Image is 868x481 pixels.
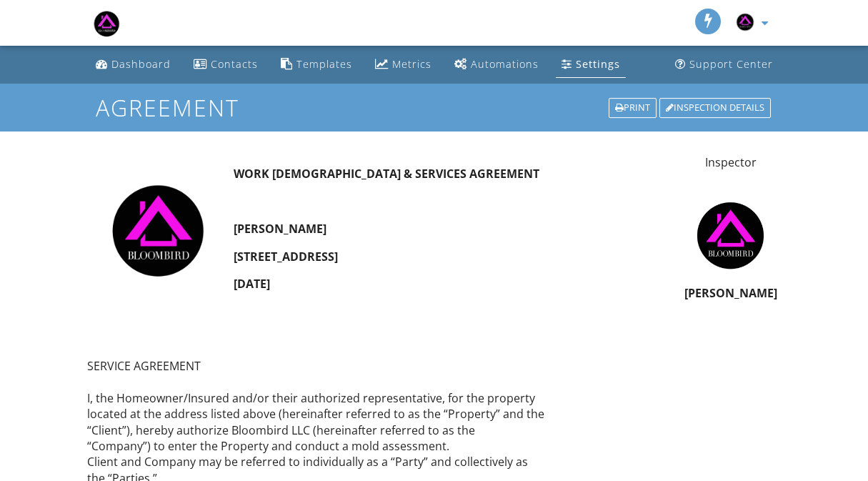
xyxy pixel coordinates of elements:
div: Inspection Details [659,98,771,118]
strong: [PERSON_NAME] [234,221,326,237]
a: Templates [275,51,358,78]
img: Bloombird [87,4,127,42]
a: Automations (Basic) [449,51,544,78]
div: Metrics [392,57,431,71]
div: Contacts [211,57,258,71]
a: Settings [556,51,626,78]
img: logo.png [680,182,782,284]
h6: [PERSON_NAME] [680,287,782,300]
img: Logo.png [87,158,230,297]
a: Contacts [188,51,264,78]
strong: [DATE] [234,276,270,292]
strong: [STREET_ADDRESS] [234,249,338,264]
h1: Agreement [96,95,772,120]
div: Automations [471,57,539,71]
a: Support Center [669,51,779,78]
img: logo.png [732,9,758,34]
div: Dashboard [111,57,171,71]
div: Settings [576,57,620,71]
a: Metrics [369,51,437,78]
p: Inspector [680,154,782,170]
a: Print [607,96,658,119]
strong: WORK [DEMOGRAPHIC_DATA] & SERVICES AGREEMENT [234,166,539,182]
div: Support Center [689,57,773,71]
div: Templates [296,57,352,71]
div: Print [609,98,657,118]
a: Dashboard [90,51,176,78]
a: Inspection Details [658,96,772,119]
